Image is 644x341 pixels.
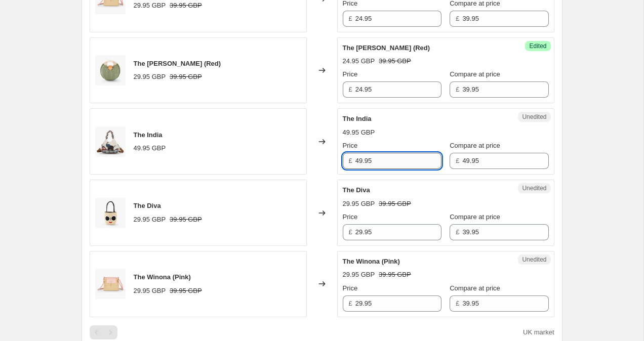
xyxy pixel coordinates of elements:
img: di_1_3f44a2be-8d46-4e47-8611-63a23d51b627_80x.jpg [95,198,126,228]
span: Compare at price [450,284,500,292]
span: Unedited [522,113,546,121]
span: The [PERSON_NAME] (Red) [343,44,430,52]
div: 29.95 GBP [134,72,166,82]
span: £ [456,157,459,164]
span: £ [349,15,352,22]
div: 29.95 GBP [343,270,375,280]
strike: 39.95 GBP [379,56,411,66]
span: £ [456,86,459,93]
span: Compare at price [450,70,500,78]
span: The Diva [134,202,161,209]
img: c5a54720-e7f8-427b-8640-edf5eba5eae6_1_80x.jpg [95,126,126,157]
strike: 39.95 GBP [379,199,411,209]
nav: Pagination [90,325,117,339]
span: £ [456,228,459,236]
span: Unedited [522,255,546,264]
div: 49.95 GBP [134,143,166,153]
span: £ [456,300,459,307]
span: The India [134,131,163,139]
div: 24.95 GBP [343,56,375,66]
strike: 39.95 GBP [170,1,202,11]
span: UK market [523,328,554,336]
div: 49.95 GBP [343,127,375,138]
div: 29.95 GBP [134,215,166,225]
span: £ [456,15,459,22]
div: 29.95 GBP [343,199,375,209]
span: Compare at price [450,142,500,149]
strike: 39.95 GBP [170,286,202,296]
span: £ [349,157,352,164]
strike: 39.95 GBP [170,72,202,82]
span: The Winona (Pink) [343,258,400,265]
span: £ [349,228,352,236]
img: Green_2_80x.jpg [95,55,126,86]
img: IMG_8796_1_80x.jpg [95,269,126,299]
div: 29.95 GBP [134,286,166,296]
span: The India [343,115,372,122]
span: Compare at price [450,213,500,221]
span: Edited [529,42,546,50]
span: The Diva [343,186,370,194]
span: Price [343,70,358,78]
span: Unedited [522,184,546,192]
div: 29.95 GBP [134,1,166,11]
span: Price [343,284,358,292]
span: The Winona (Pink) [134,273,191,281]
strike: 39.95 GBP [379,270,411,280]
strike: 39.95 GBP [170,215,202,225]
span: Price [343,142,358,149]
span: The [PERSON_NAME] (Red) [134,60,221,67]
span: £ [349,300,352,307]
span: £ [349,86,352,93]
span: Price [343,213,358,221]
